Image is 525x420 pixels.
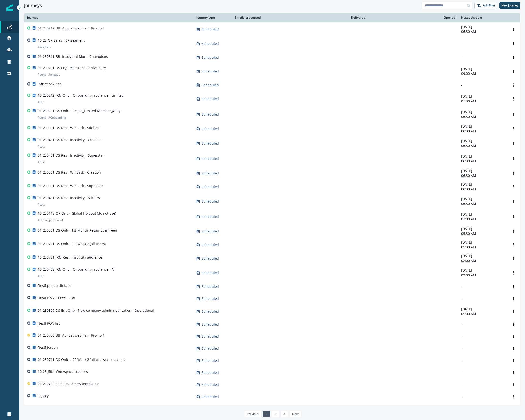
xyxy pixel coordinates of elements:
[461,168,504,173] p: [DATE]
[510,295,517,302] button: Options
[24,107,520,122] a: 01-250301-DS-Onb - Simple_Limited-Member_4day#send#OnboardingScheduled-[DATE]06:30 AMOptions
[24,22,520,36] a: 01-250812-BB- August-webinar - Promo 2Scheduled-[DATE]06:30 AMOptions
[461,346,504,351] p: -
[38,345,58,350] p: [test] jordan
[289,411,301,417] a: Next page
[510,125,517,132] button: Options
[461,29,504,34] p: 06:30 AM
[24,122,520,136] a: 01-250501-DS-Res - Winback - StickiesScheduled-[DATE]06:30 AMOptions
[38,93,124,98] p: 10-250212-JRN-Onb - Onboarding audience - Limited
[38,295,75,300] p: [test] R&D + newsletter
[38,357,126,362] p: 01-250711-DS-Onb - ICP Week 2 (all users)-clone-clone
[38,115,46,120] p: # send
[202,112,219,117] p: Scheduled
[461,226,504,231] p: [DATE]
[38,283,71,288] p: [test] pendo clickers
[24,342,520,355] a: [test] jordanScheduled--Options
[461,124,504,129] p: [DATE]
[38,82,61,87] p: Inflection-Test
[510,283,517,290] button: Options
[461,83,504,87] p: -
[461,16,504,20] div: Next schedule
[38,218,44,223] p: # list
[38,241,106,246] p: 01-250711-DS-Onb - ICP Week 2 (all users)
[38,45,52,50] p: # segment
[461,114,504,119] p: 06:30 AM
[483,4,495,7] p: Add filter
[461,273,504,278] p: 02:00 AM
[24,367,520,379] a: 10-25-JRN- Workspace creatorsScheduled--Options
[510,40,517,47] button: Options
[24,136,520,151] a: 01-250401-DS-Res - Inactivity - Creation#testScheduled-[DATE]06:30 AMOptions
[38,196,100,200] p: 01-250401-DS-Res - Inactivity - Stickies
[510,155,517,162] button: Options
[461,334,504,339] p: -
[202,334,219,339] p: Scheduled
[38,54,108,59] p: 01-250811-BB- Inaugural Mural Champions
[38,308,154,313] p: 01-250509-DS-Ent-Onb - New company admin notification - Operational
[461,296,504,301] p: -
[461,268,504,273] p: [DATE]
[38,255,102,260] p: 10-250721-JRN-Res - Inactivity audience
[45,218,63,223] p: # operational
[202,242,219,247] p: Scheduled
[24,91,520,107] a: 10-250212-JRN-Onb - Onboarding audience - Limited#listScheduled-[DATE]07:30 AMOptions
[24,64,520,79] a: 01-250201-DS-Eng -Milestone Anniversary#send#engageScheduled-[DATE]09:00 AMOptions
[48,115,66,120] p: # Onboarding
[510,170,517,177] button: Options
[461,217,504,222] p: 03:00 AM
[202,358,219,363] p: Scheduled
[202,96,219,101] p: Scheduled
[202,171,219,176] p: Scheduled
[461,358,504,363] p: -
[24,252,520,265] a: 10-250721-JRN-Res - Inactivity audienceScheduled-[DATE]02:00 AMOptions
[461,253,504,258] p: [DATE]
[24,403,520,415] a: [Archive] 01-250415-BB-Free-Up - AIEU upgradeScheduled--Options
[38,170,101,175] p: 01-250501-DS-Res - Winback - Creation
[461,143,504,148] p: 06:30 AM
[202,394,219,399] p: Scheduled
[24,238,520,252] a: 01-250711-DS-Onb - ICP Week 2 (all users)Scheduled-[DATE]05:30 AMOptions
[461,311,504,316] p: 05:00 AM
[38,144,45,149] p: # test
[38,72,46,77] p: # send
[510,321,517,328] button: Options
[461,55,504,60] p: -
[501,4,518,7] p: New journey
[202,296,219,301] p: Scheduled
[202,156,219,161] p: Scheduled
[461,240,504,245] p: [DATE]
[38,183,103,188] p: 01-250501-DS-Res - Winback - Superstar
[202,199,219,204] p: Scheduled
[510,183,517,190] button: Options
[461,109,504,114] p: [DATE]
[24,51,520,64] a: 01-250811-BB- Inaugural Mural ChampionsScheduled--Options
[38,65,106,70] p: 01-250201-DS-Eng -Milestone Anniversary
[38,211,116,216] p: 10-250115-OP-Onb - Global-Holdout (do not use)
[202,141,219,146] p: Scheduled
[24,305,520,318] a: 01-250509-DS-Ent-Onb - New company admin notification - OperationalScheduled-[DATE]05:00 AMOptions
[202,41,219,46] p: Scheduled
[461,196,504,201] p: [DATE]
[510,228,517,235] button: Options
[24,209,520,224] a: 10-250115-OP-Onb - Global-Holdout (do not use)#list#operationalScheduled-[DATE]03:00 AMOptions
[38,125,99,130] p: 01-250501-DS-Res - Winback - Stickies
[510,345,517,352] button: Options
[24,3,42,8] h1: Journeys
[510,81,517,89] button: Options
[202,270,219,275] p: Scheduled
[48,72,60,77] p: # engage
[24,36,520,51] a: 10-25-OP-Sales- ICP Segment#segmentScheduled--Options
[267,16,366,20] div: Delivered
[24,391,520,403] a: LegacyScheduled--Options
[474,2,497,9] button: Add filter
[24,224,520,238] a: 01-250501-DS-Onb - 1st-Month-Recap_EvergreenScheduled-[DATE]05:30 AMOptions
[510,381,517,388] button: Options
[461,182,504,187] p: [DATE]
[510,255,517,262] button: Options
[24,379,520,391] a: 01-250724-SS-Sales- 3 new templatesScheduled--Options
[461,370,504,375] p: -
[510,54,517,61] button: Options
[280,411,288,417] a: Page 3
[24,151,520,167] a: 01-250401-DS-Res - Inactivity - Superstar#testScheduled-[DATE]06:30 AMOptions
